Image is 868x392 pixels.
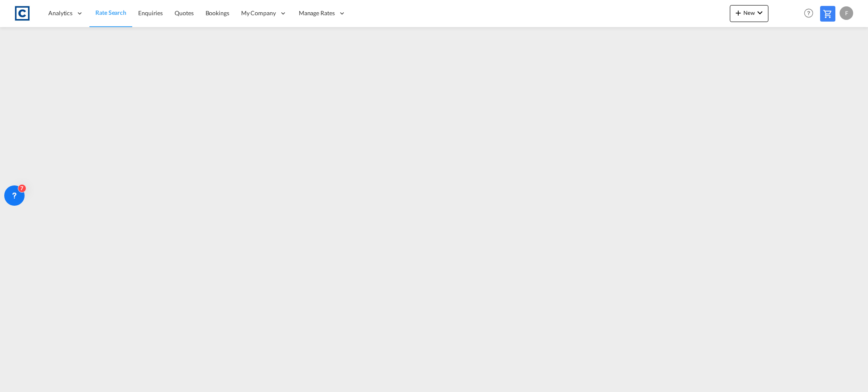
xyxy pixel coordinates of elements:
span: Bookings [206,9,229,17]
span: New [733,9,765,16]
span: My Company [241,9,276,17]
img: 1fdb9190129311efbfaf67cbb4249bed.jpeg [13,4,32,23]
md-icon: icon-plus 400-fg [733,8,743,18]
div: F [840,6,853,20]
span: Quotes [175,9,193,17]
span: Enquiries [138,9,163,17]
div: Help [801,6,820,21]
span: Analytics [48,9,72,17]
button: icon-plus 400-fgNewicon-chevron-down [730,5,768,22]
span: Manage Rates [299,9,335,17]
span: Rate Search [95,9,126,16]
span: Help [801,6,816,20]
md-icon: icon-chevron-down [755,8,765,18]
